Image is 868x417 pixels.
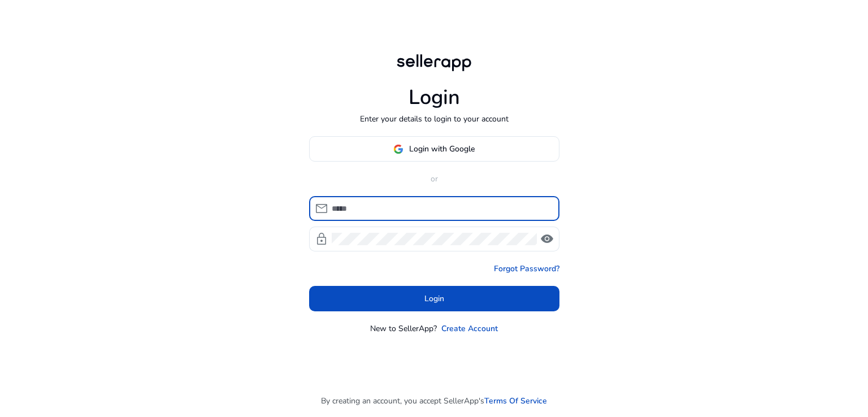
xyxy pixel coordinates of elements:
[309,136,559,162] button: Login with Google
[424,293,444,305] span: Login
[540,232,554,246] span: visibility
[315,202,328,215] span: mail
[494,263,559,275] a: Forgot Password?
[409,143,475,155] span: Login with Google
[309,286,559,311] button: Login
[360,113,509,125] p: Enter your details to login to your account
[309,173,559,185] p: or
[393,144,403,154] img: google-logo.svg
[315,232,328,246] span: lock
[441,323,498,335] a: Create Account
[409,85,460,110] h1: Login
[370,323,437,335] p: New to SellerApp?
[484,395,547,407] a: Terms Of Service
